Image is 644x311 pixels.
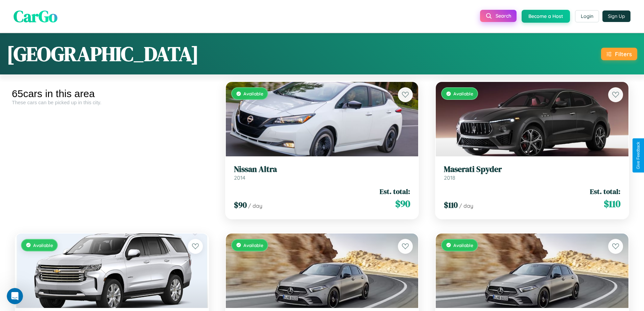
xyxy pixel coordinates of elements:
[444,164,620,181] a: Maserati Spyder2018
[395,197,410,210] span: $ 90
[33,242,53,248] span: Available
[444,199,458,210] span: $ 110
[496,13,511,19] span: Search
[234,174,245,181] span: 2014
[444,164,620,174] h3: Maserati Spyder
[234,164,410,181] a: Nissan Altra2014
[453,91,473,96] span: Available
[243,242,263,248] span: Available
[590,186,620,196] span: Est. total:
[380,186,410,196] span: Est. total:
[243,91,263,96] span: Available
[14,5,57,27] span: CarGo
[459,202,473,209] span: / day
[615,50,632,58] div: Filters
[444,174,455,181] span: 2018
[7,288,23,304] iframe: Intercom live chat
[12,88,212,99] div: 65 cars in this area
[480,10,517,22] button: Search
[602,10,630,22] button: Sign Up
[248,202,262,209] span: / day
[601,48,637,60] button: Filters
[7,40,199,68] h1: [GEOGRAPHIC_DATA]
[453,242,473,248] span: Available
[12,99,212,105] div: These cars can be picked up in this city.
[522,10,570,23] button: Become a Host
[636,142,641,169] div: Give Feedback
[575,10,599,22] button: Login
[234,199,247,210] span: $ 90
[604,197,620,210] span: $ 110
[234,164,410,174] h3: Nissan Altra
